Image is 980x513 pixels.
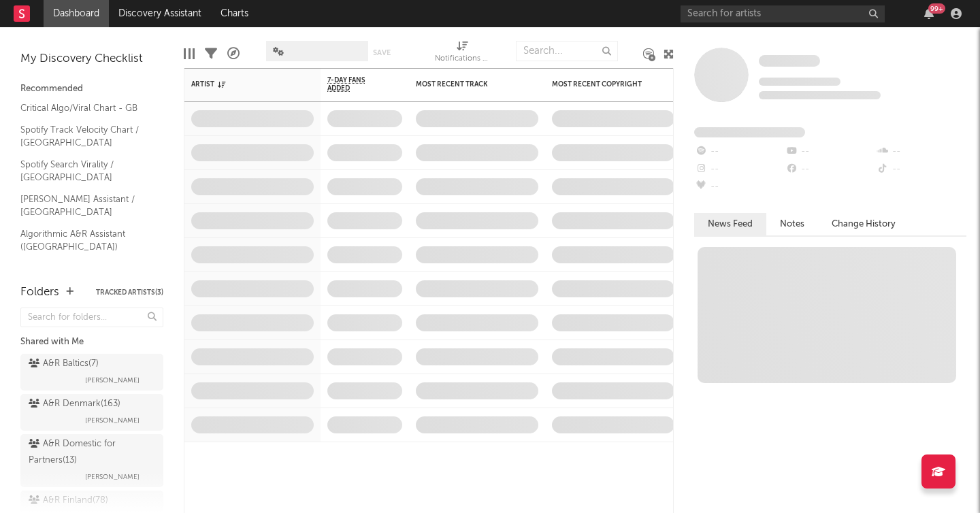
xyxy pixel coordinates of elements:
[20,394,163,431] a: A&R Denmark(163)[PERSON_NAME]
[759,78,840,86] span: Tracking Since: [DATE]
[516,41,618,61] input: Search...
[29,396,120,412] div: A&R Denmark ( 163 )
[924,8,934,19] button: 99+
[85,372,140,388] span: [PERSON_NAME]
[20,308,163,327] input: Search for folders...
[785,161,875,178] div: --
[416,80,518,88] div: Most Recent Track
[694,213,766,235] button: News Feed
[20,434,163,487] a: A&R Domestic for Partners(13)[PERSON_NAME]
[876,143,966,161] div: --
[85,412,140,429] span: [PERSON_NAME]
[759,55,820,67] span: Some Artist
[876,161,966,178] div: --
[694,127,805,137] span: Fans Added by Platform
[694,161,785,178] div: --
[435,51,489,67] div: Notifications (Artist)
[694,143,785,161] div: --
[373,49,391,56] button: Save
[766,213,818,235] button: Notes
[96,289,163,296] button: Tracked Artists(3)
[20,122,150,150] a: Spotify Track Velocity Chart / [GEOGRAPHIC_DATA]
[681,5,885,22] input: Search for artists
[227,34,240,73] div: A&R Pipeline
[818,213,909,235] button: Change History
[20,354,163,391] a: A&R Baltics(7)[PERSON_NAME]
[20,157,150,185] a: Spotify Search Virality / [GEOGRAPHIC_DATA]
[785,143,875,161] div: --
[694,178,785,196] div: --
[759,91,881,99] span: 0 fans last week
[20,334,163,350] div: Shared with Me
[20,81,163,97] div: Recommended
[85,469,140,485] span: [PERSON_NAME]
[29,356,99,372] div: A&R Baltics ( 7 )
[435,34,489,73] div: Notifications (Artist)
[928,3,945,14] div: 99 +
[552,80,654,88] div: Most Recent Copyright
[29,493,108,509] div: A&R Finland ( 78 )
[191,80,293,88] div: Artist
[20,101,150,116] a: Critical Algo/Viral Chart - GB
[20,227,150,254] a: Algorithmic A&R Assistant ([GEOGRAPHIC_DATA])
[20,51,163,67] div: My Discovery Checklist
[327,76,382,93] span: 7-Day Fans Added
[20,284,59,301] div: Folders
[29,436,152,469] div: A&R Domestic for Partners ( 13 )
[759,54,820,68] a: Some Artist
[20,192,150,220] a: [PERSON_NAME] Assistant / [GEOGRAPHIC_DATA]
[205,34,217,73] div: Filters
[184,34,195,73] div: Edit Columns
